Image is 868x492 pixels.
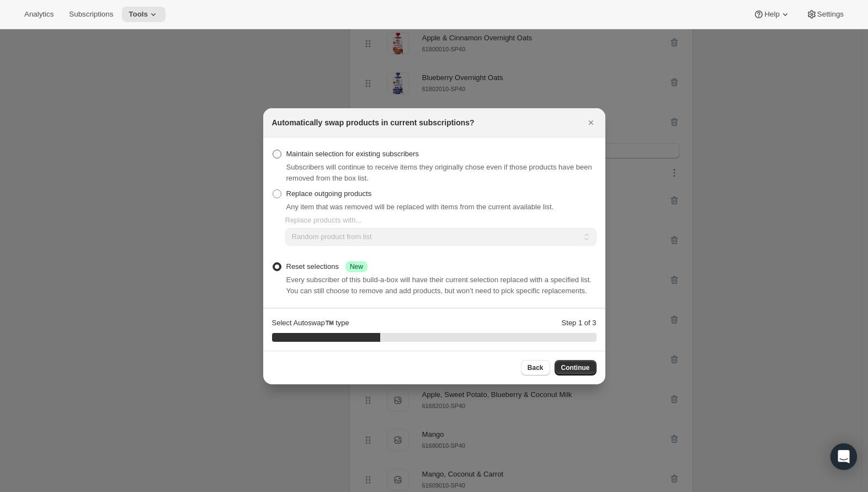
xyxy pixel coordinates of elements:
[62,7,120,22] button: Subscriptions
[830,443,857,470] div: Open Intercom Messenger
[286,276,592,295] span: Every subscriber of this build-a-box will have their current selection replaced with a specified ...
[286,163,592,182] span: Subscribers will continue to receive items they originally chose even if those products have been...
[18,7,60,22] button: Analytics
[528,363,544,372] span: Back
[764,10,779,19] span: Help
[272,117,475,128] h2: Automatically swap products in current subscriptions?
[285,216,362,224] span: Replace products with...
[122,7,166,22] button: Tools
[562,318,597,329] p: Step 1 of 3
[69,10,113,19] span: Subscriptions
[561,363,590,372] span: Continue
[286,189,372,198] span: Replace outgoing products
[800,7,850,22] button: Settings
[286,203,554,211] span: Any item that was removed will be replaced with items from the current available list.
[521,360,550,375] button: Back
[583,115,599,130] button: Close
[272,318,349,329] p: Select Autoswap™️ type
[286,261,368,272] div: Reset selections
[24,10,54,19] span: Analytics
[129,10,148,19] span: Tools
[350,262,363,271] span: New
[555,360,597,375] button: Continue
[747,7,797,22] button: Help
[286,150,419,158] span: Maintain selection for existing subscribers
[817,10,844,19] span: Settings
